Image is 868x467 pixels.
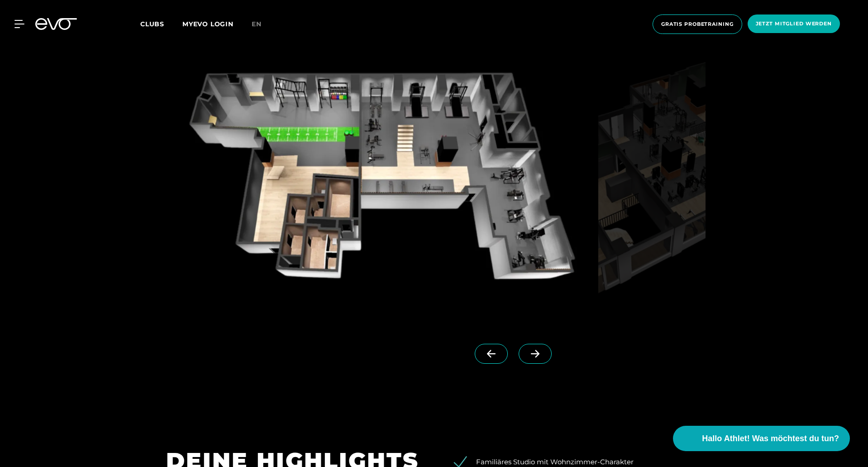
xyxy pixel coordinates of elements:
[140,20,164,28] span: Clubs
[661,20,734,28] span: Gratis Probetraining
[182,20,234,28] a: MYEVO LOGIN
[673,426,850,451] button: Hallo Athlet! Was möchtest du tun?
[756,20,832,28] span: Jetzt Mitglied werden
[745,14,843,34] a: Jetzt Mitglied werden
[702,433,839,445] span: Hallo Athlet! Was möchtest du tun?
[650,14,745,34] a: Gratis Probetraining
[166,43,595,322] img: evofitness
[140,19,182,28] a: Clubs
[598,43,706,322] img: evofitness
[252,20,262,28] span: en
[252,19,272,29] a: en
